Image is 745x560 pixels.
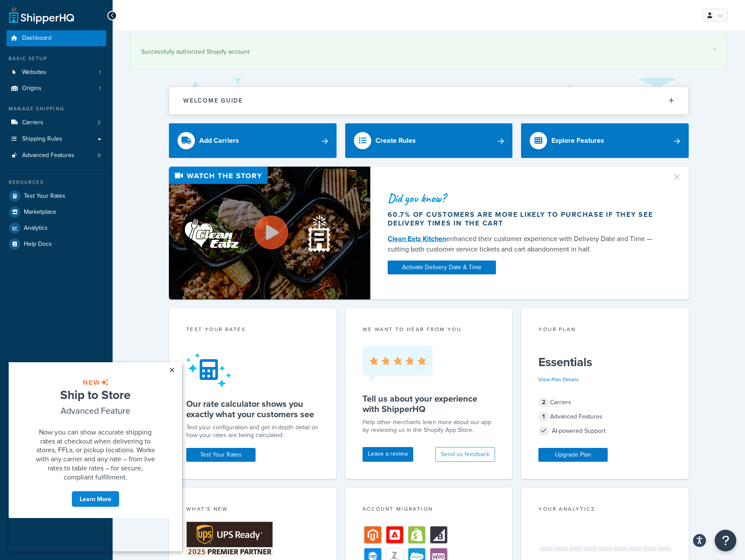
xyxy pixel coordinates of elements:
div: Your Analytics [538,505,671,515]
div: Your Plan [538,325,671,335]
a: View Plan Details [538,376,579,383]
div: Add Carriers [199,135,239,147]
span: Now you can show accurate shipping rates at checkout when delivering to stores, FFLs, or pickup l... [27,65,146,119]
div: Create Rules [376,135,416,147]
a: Leave a review [363,447,413,462]
div: What's New [186,505,319,515]
span: 2 [538,397,549,408]
img: Video thumbnail [169,167,370,299]
a: Upgrade Plan [538,448,608,462]
div: Account Migration [363,505,496,515]
a: Activate Delivery Date & Time [388,261,496,274]
a: Learn More [63,129,111,145]
span: 1 [99,69,100,76]
h2: Welcome Guide [183,97,243,104]
a: Test Your Rates [186,448,256,462]
p: Help other merchants learn more about our app by reviewing us in the Shopify App Store. [363,418,496,434]
div: enhanced their customer experience with Delivery Date and Time — cutting both customer service ti... [388,234,661,254]
span: Dashboard [22,35,52,42]
button: Send us feedback [435,447,495,462]
h5: Our rate calculator shows you exactly what your customers see [186,399,319,419]
li: Websites [6,64,106,80]
span: Websites [22,69,46,76]
a: Shipping Rules [6,131,106,147]
span: Advanced Features [22,152,74,159]
li: Advanced Features [6,148,106,164]
a: Explore Features [521,123,689,158]
div: 60.7% of customers are more likely to purchase if they see delivery times in the cart [388,210,661,228]
div: Test your rates [186,325,319,335]
button: Open Resource Center [715,530,736,551]
span: 1 [99,85,100,92]
span: 1 [538,412,549,422]
div: Test your configuration and get in-depth detail on how your rates are being calculated. [186,424,319,439]
a: Analytics [6,220,106,236]
span: Help Docs [24,241,52,248]
li: Carriers [6,115,106,131]
span: Analytics [24,225,48,232]
a: Marketplace [6,204,106,220]
div: Basic Setup [6,55,106,62]
a: × [713,46,716,53]
a: Help Docs [6,236,106,252]
div: Carriers [538,396,671,409]
a: Origins1 [6,80,106,97]
h5: Essentials [538,355,671,369]
a: Carriers2 [6,115,106,131]
span: 2 [97,119,100,126]
span: Marketplace [24,209,56,216]
span: 0 [97,152,100,159]
p: we want to hear from you [363,325,496,333]
span: Shipping Rules [22,135,62,143]
span: Ship to Store [52,24,122,41]
a: Test Your Rates [6,188,106,204]
div: Manage Shipping [6,105,106,113]
a: Dashboard [6,30,106,46]
a: Advanced Features0 [6,148,106,164]
li: Origins [6,80,106,97]
h5: Tell us about your experience with ShipperHQ [363,393,496,414]
div: Successfully authorized Shopify account [141,46,716,58]
button: Welcome Guide [169,87,688,114]
div: Explore Features [551,135,604,147]
span: Carriers [22,119,43,126]
div: AI-powered Support [538,425,671,437]
span: Test Your Rates [24,193,65,200]
a: Create Rules [345,123,513,158]
div: Resources [6,179,106,186]
a: Add Carriers [169,123,337,158]
a: Clean Eatz Kitchen [388,234,446,244]
a: Websites1 [6,64,106,80]
div: Did you know? [388,192,661,204]
span: Advanced Feature [52,42,122,55]
div: Advanced Features [538,411,671,423]
span: Origins [22,85,42,92]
